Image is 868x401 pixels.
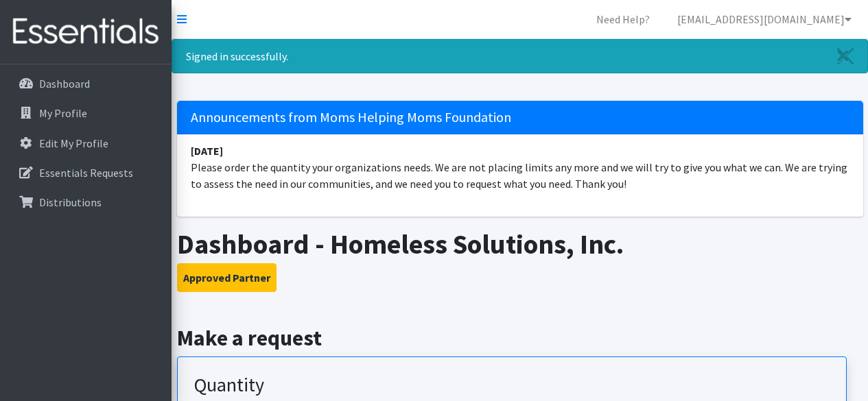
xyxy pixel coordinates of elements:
[39,106,87,120] p: My Profile
[666,5,863,33] a: [EMAIL_ADDRESS][DOMAIN_NAME]
[177,134,863,200] li: Please order the quantity your organizations needs. We are not placing limits any more and we wil...
[5,99,166,127] a: My Profile
[177,325,863,351] h2: Make a request
[39,166,133,180] p: Essentials Requests
[39,136,108,150] p: Edit My Profile
[5,130,166,157] a: Edit My Profile
[39,195,102,209] p: Distributions
[39,77,90,90] p: Dashboard
[194,374,830,397] h3: Quantity
[5,9,166,55] img: HumanEssentials
[5,189,166,216] a: Distributions
[5,159,166,186] a: Essentials Requests
[177,101,863,134] h5: Announcements from Moms Helping Moms Foundation
[823,40,867,73] a: Close
[191,144,223,158] strong: [DATE]
[585,5,661,33] a: Need Help?
[177,263,277,292] button: Approved Partner
[5,70,166,97] a: Dashboard
[177,228,863,260] h1: Dashboard - Homeless Solutions, Inc.
[172,39,868,73] div: Signed in successfully.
